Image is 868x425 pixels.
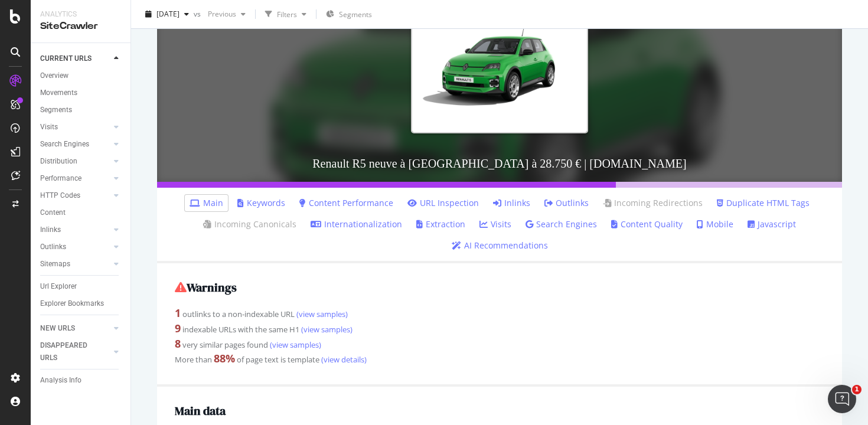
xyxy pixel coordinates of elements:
[40,87,77,99] div: Movements
[40,172,81,185] div: Performance
[717,197,810,209] a: Duplicate HTML Tags
[40,297,122,310] a: Explorer Bookmarks
[175,306,824,321] div: outlinks to a non-indexable URL
[748,218,796,230] a: Javascript
[175,351,824,367] div: More than of page text is template
[40,19,121,33] div: SiteCrawler
[40,138,110,151] a: Search Engines
[40,374,81,387] div: Analysis Info
[40,104,72,116] div: Segments
[40,339,110,364] a: DISAPPEARED URLS
[40,207,122,219] a: Content
[452,240,548,251] a: AI Recommendations
[277,9,297,19] div: Filters
[175,336,181,351] strong: 8
[697,218,733,230] a: Mobile
[237,197,285,209] a: Keywords
[611,218,683,230] a: Content Quality
[40,172,110,185] a: Performance
[175,281,824,294] h2: Warnings
[40,322,75,335] div: NEW URLS
[203,9,236,19] span: Previous
[319,354,367,365] a: (view details)
[203,5,250,24] button: Previous
[40,189,110,202] a: HTTP Codes
[852,385,862,394] span: 1
[175,321,181,335] strong: 9
[526,218,597,230] a: Search Engines
[40,70,68,82] div: Overview
[175,306,181,320] strong: 1
[339,9,372,19] span: Segments
[175,404,824,417] h2: Main data
[190,197,223,209] a: Main
[203,218,296,230] a: Incoming Canonicals
[156,9,180,19] span: 2025 Aug. 30th
[40,53,110,65] a: CURRENT URLS
[268,339,321,350] a: (view samples)
[175,336,824,352] div: very similar pages found
[141,5,194,24] button: [DATE]
[40,241,66,253] div: Outlinks
[40,53,92,65] div: CURRENT URLS
[311,218,402,230] a: Internationalization
[40,280,122,293] a: Url Explorer
[603,197,703,209] a: Incoming Redirections
[299,324,353,335] a: (view samples)
[194,9,203,19] span: vs
[40,155,110,168] a: Distribution
[40,207,66,219] div: Content
[416,218,465,230] a: Extraction
[40,155,77,168] div: Distribution
[40,280,77,293] div: Url Explorer
[40,87,122,99] a: Movements
[175,321,824,336] div: indexable URLs with the same H1
[407,197,479,209] a: URL Inspection
[40,297,104,310] div: Explorer Bookmarks
[479,218,511,230] a: Visits
[828,385,856,413] iframe: Intercom live chat
[40,121,58,133] div: Visits
[40,189,80,202] div: HTTP Codes
[40,258,70,270] div: Sitemaps
[40,70,122,82] a: Overview
[40,224,110,236] a: Inlinks
[299,197,393,209] a: Content Performance
[493,197,530,209] a: Inlinks
[40,121,110,133] a: Visits
[157,145,842,182] h3: Renault R5 neuve à [GEOGRAPHIC_DATA] à 28.750 € | [DOMAIN_NAME]
[40,258,110,270] a: Sitemaps
[40,104,122,116] a: Segments
[544,197,589,209] a: Outlinks
[40,322,110,335] a: NEW URLS
[40,224,61,236] div: Inlinks
[214,351,235,365] strong: 88 %
[40,339,100,364] div: DISAPPEARED URLS
[40,374,122,387] a: Analysis Info
[295,309,348,319] a: (view samples)
[40,138,89,151] div: Search Engines
[321,5,377,24] button: Segments
[260,5,311,24] button: Filters
[40,241,110,253] a: Outlinks
[40,9,121,19] div: Analytics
